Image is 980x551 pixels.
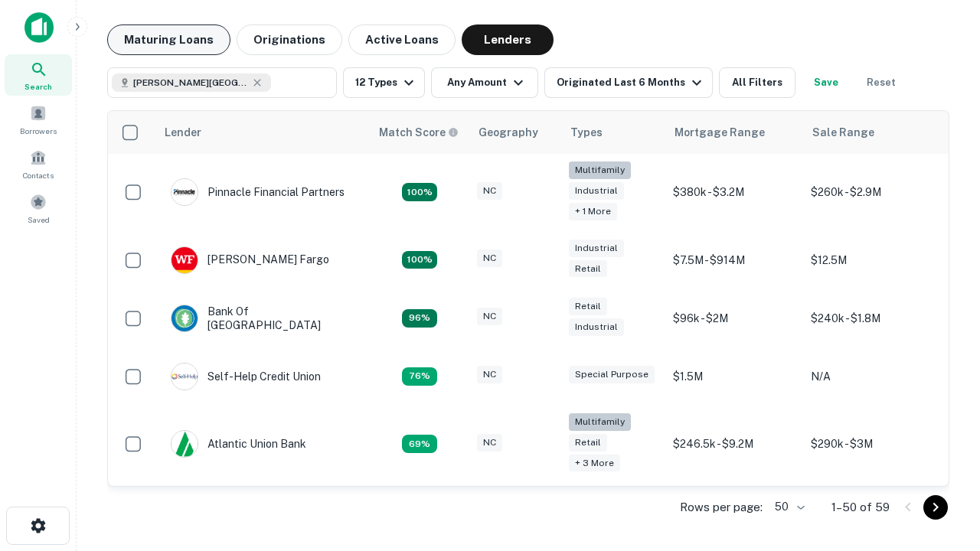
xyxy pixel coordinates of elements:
[569,260,607,278] div: Retail
[155,111,370,154] th: Lender
[544,67,713,98] button: Originated Last 6 Months
[903,380,980,453] iframe: Chat Widget
[379,124,456,141] h6: Match Score
[171,431,198,457] img: picture
[569,161,631,179] div: Multifamily
[171,178,345,206] div: Pinnacle Financial Partners
[665,111,803,154] th: Mortgage Range
[569,455,620,472] div: + 3 more
[479,123,538,142] div: Geography
[569,413,631,431] div: Multifamily
[569,318,624,336] div: Industrial
[469,111,561,154] th: Geography
[569,182,624,200] div: Industrial
[857,67,906,98] button: Reset
[477,182,502,200] div: NC
[569,434,607,452] div: Retail
[569,298,607,315] div: Retail
[803,154,941,231] td: $260k - $2.9M
[171,363,321,390] div: Self-help Credit Union
[171,305,198,331] img: picture
[812,123,874,142] div: Sale Range
[477,308,502,325] div: NC
[561,111,665,154] th: Types
[5,54,72,96] a: Search
[665,154,803,231] td: $380k - $3.2M
[24,12,54,43] img: capitalize-icon.png
[665,231,803,289] td: $7.5M - $914M
[803,289,941,347] td: $240k - $1.8M
[665,347,803,406] td: $1.5M
[402,251,437,269] div: Matching Properties: 15, hasApolloMatch: undefined
[803,231,941,289] td: $12.5M
[402,435,437,453] div: Matching Properties: 10, hasApolloMatch: undefined
[803,347,941,406] td: N/A
[370,111,469,154] th: Capitalize uses an advanced AI algorithm to match your search with the best lender. The match sco...
[5,143,72,184] a: Contacts
[379,124,459,141] div: Capitalize uses an advanced AI algorithm to match your search with the best lender. The match sco...
[23,169,54,181] span: Contacts
[402,309,437,328] div: Matching Properties: 14, hasApolloMatch: undefined
[237,24,342,55] button: Originations
[665,406,803,483] td: $246.5k - $9.2M
[171,247,198,273] img: picture
[923,495,948,520] button: Go to next page
[171,364,198,390] img: picture
[348,24,456,55] button: Active Loans
[343,67,425,98] button: 12 Types
[803,406,941,483] td: $290k - $3M
[680,498,763,517] p: Rows per page:
[665,289,803,347] td: $96k - $2M
[675,123,765,142] div: Mortgage Range
[719,67,795,98] button: All Filters
[165,123,201,142] div: Lender
[802,67,851,98] button: Save your search to get updates of matches that match your search criteria.
[557,73,706,92] div: Originated Last 6 Months
[569,203,617,220] div: + 1 more
[477,366,502,383] div: NC
[477,249,502,267] div: NC
[769,496,807,518] div: 50
[402,367,437,386] div: Matching Properties: 11, hasApolloMatch: undefined
[569,240,624,257] div: Industrial
[171,305,354,332] div: Bank Of [GEOGRAPHIC_DATA]
[803,111,941,154] th: Sale Range
[28,214,50,226] span: Saved
[5,99,72,140] a: Borrowers
[133,76,248,90] span: [PERSON_NAME][GEOGRAPHIC_DATA], [GEOGRAPHIC_DATA]
[831,498,890,517] p: 1–50 of 59
[462,24,554,55] button: Lenders
[402,183,437,201] div: Matching Properties: 26, hasApolloMatch: undefined
[107,24,230,55] button: Maturing Loans
[5,187,72,229] a: Saved
[569,366,655,383] div: Special Purpose
[171,179,198,205] img: picture
[171,430,306,458] div: Atlantic Union Bank
[431,67,538,98] button: Any Amount
[477,434,502,452] div: NC
[24,80,52,93] span: Search
[20,125,57,137] span: Borrowers
[570,123,603,142] div: Types
[171,246,329,274] div: [PERSON_NAME] Fargo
